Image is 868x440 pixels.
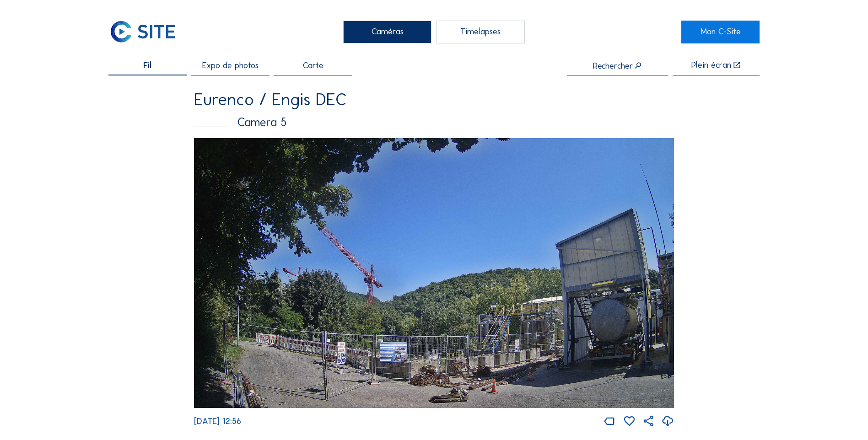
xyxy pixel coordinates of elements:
img: Image [194,138,674,408]
span: Fil [143,61,151,70]
span: [DATE] 12:56 [194,416,241,426]
div: Camera 5 [194,116,674,128]
div: Caméras [343,21,431,43]
span: Carte [303,61,323,70]
div: Timelapses [437,21,525,43]
div: Eurenco / Engis DEC [194,91,674,108]
div: Plein écran [691,61,731,70]
span: Expo de photos [202,61,259,70]
a: Mon C-Site [681,21,760,43]
img: C-SITE Logo [108,21,177,43]
a: C-SITE Logo [108,21,187,43]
